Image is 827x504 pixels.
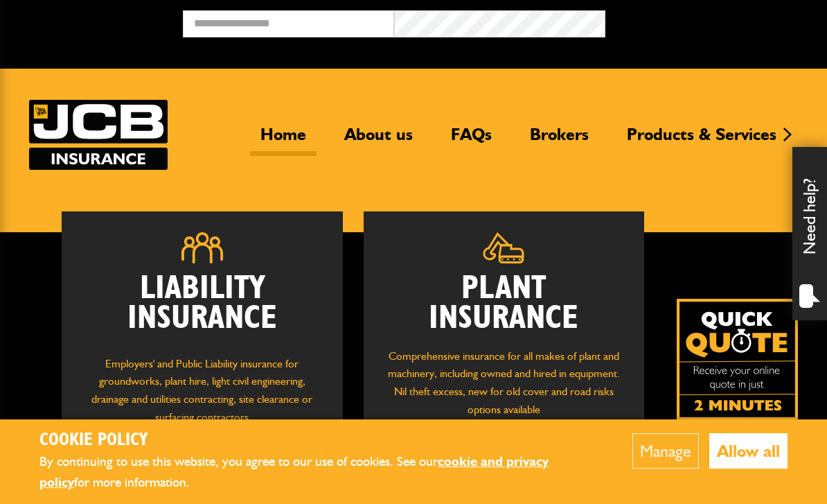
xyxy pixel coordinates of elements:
img: Quick Quote [677,299,798,420]
a: Products & Services [616,124,787,156]
button: Allow all [709,433,788,469]
p: Comprehensive insurance for all makes of plant and machinery, including owned and hired in equipm... [384,347,624,418]
p: By continuing to use this website, you agree to our use of cookies. See our for more information. [39,451,590,494]
div: Need help? [792,147,827,320]
h2: Cookie Policy [39,430,590,451]
a: Brokers [519,124,599,156]
img: JCB Insurance Services logo [29,100,168,170]
button: Manage [632,433,699,469]
button: Broker Login [605,10,817,32]
h2: Liability Insurance [82,274,322,341]
a: JCB Insurance Services [29,100,168,170]
a: About us [334,124,423,156]
a: FAQs [441,124,502,156]
a: Get your insurance quote isn just 2-minutes [677,299,798,420]
h2: Plant Insurance [384,274,624,333]
p: Employers' and Public Liability insurance for groundworks, plant hire, light civil engineering, d... [82,355,322,433]
a: Home [250,124,317,156]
